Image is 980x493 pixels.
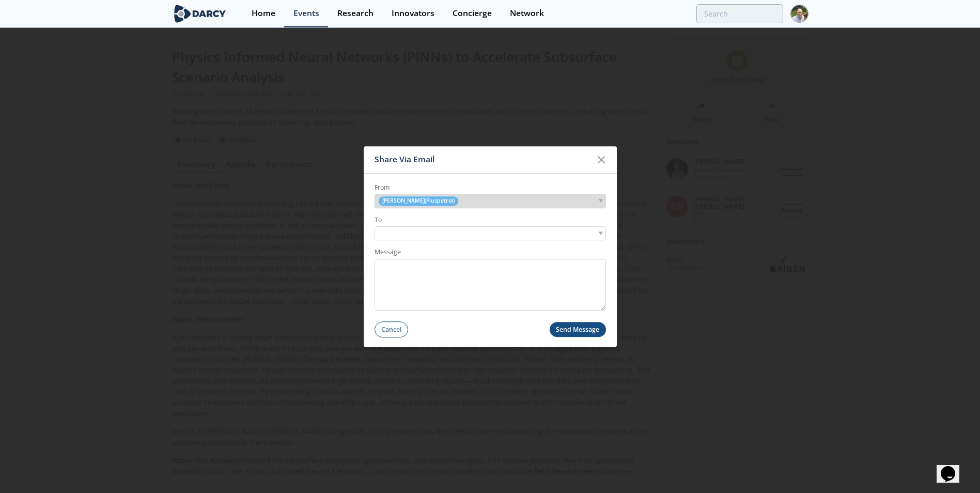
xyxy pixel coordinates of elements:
label: To [375,215,606,225]
div: Share Via Email [375,150,592,170]
label: From [375,183,606,192]
iframe: chat widget [937,452,970,483]
div: Innovators [392,9,434,18]
div: [PERSON_NAME](Pluspetrol) [375,194,606,208]
input: Advanced Search [696,4,783,23]
img: Profile [790,5,808,23]
button: Send Message [550,322,606,337]
span: [PERSON_NAME] ( Pluspetrol ) [379,197,458,206]
div: Network [510,9,544,18]
label: Message [375,248,606,257]
img: logo-wide.svg [172,5,228,23]
div: Home [252,9,275,18]
div: Research [337,9,374,18]
div: Concierge [453,9,492,18]
button: Cancel [375,321,409,337]
div: Events [293,9,319,18]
